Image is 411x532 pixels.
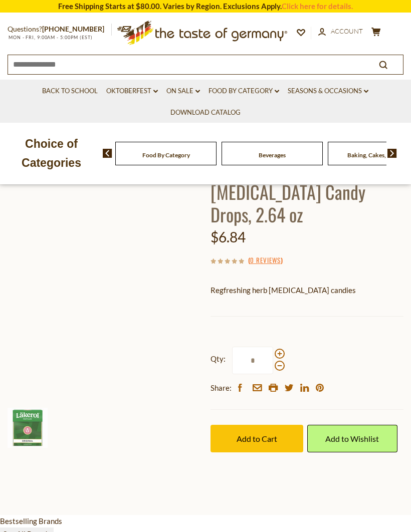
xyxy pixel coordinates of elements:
a: Beverages [259,151,286,159]
a: Click here for details. [282,2,353,11]
img: previous arrow [103,149,112,158]
a: [PHONE_NUMBER] [42,25,104,33]
a: Oktoberfest [106,86,158,97]
a: Seasons & Occasions [288,86,368,97]
span: Add to Cart [237,434,277,443]
strong: Qty: [211,353,226,365]
img: Läkerol Original Menthol Drops [8,408,48,448]
a: Food By Category [209,86,279,97]
a: 0 Reviews [250,255,281,266]
a: Back to School [42,86,98,97]
span: ( ) [248,255,283,265]
button: Add to Cart [211,425,303,452]
h1: Lakerol Original Herb [MEDICAL_DATA] Candy Drops, 2.64 oz [211,158,403,225]
a: Add to Wishlist [307,425,397,452]
span: MON - FRI, 9:00AM - 5:00PM (EST) [8,35,93,40]
img: next arrow [387,149,397,158]
a: Baking, Cakes, Desserts [347,151,410,159]
input: Qty: [232,347,273,374]
a: Download Catalog [170,107,241,118]
a: Account [318,26,363,37]
span: Share: [211,382,232,394]
a: On Sale [166,86,200,97]
a: Food By Category [142,151,190,159]
span: Account [331,27,363,35]
span: $6.84 [211,228,246,245]
p: Regfreshing herb [MEDICAL_DATA] candies [211,284,403,297]
p: Questions? [8,23,112,36]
